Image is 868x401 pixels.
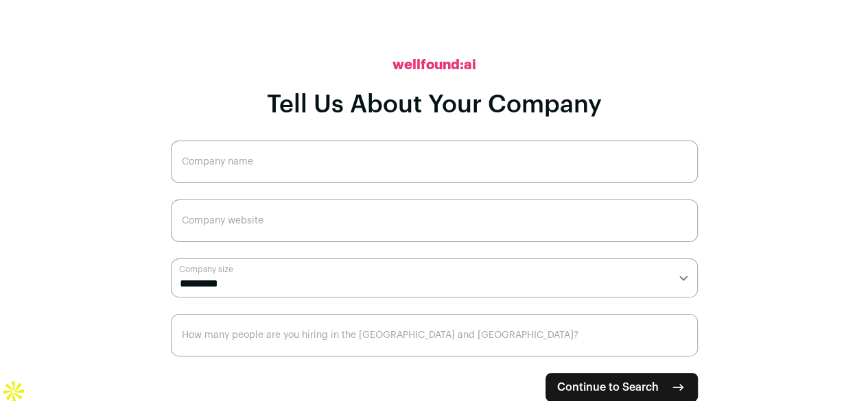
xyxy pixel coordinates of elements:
[171,314,698,356] input: How many people are you hiring in the US and Canada?
[392,56,476,75] h2: wellfound:ai
[557,379,659,396] span: Continue to Search
[267,91,602,119] h1: Tell Us About Your Company
[171,141,698,183] input: Company name
[171,199,698,242] input: Company website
